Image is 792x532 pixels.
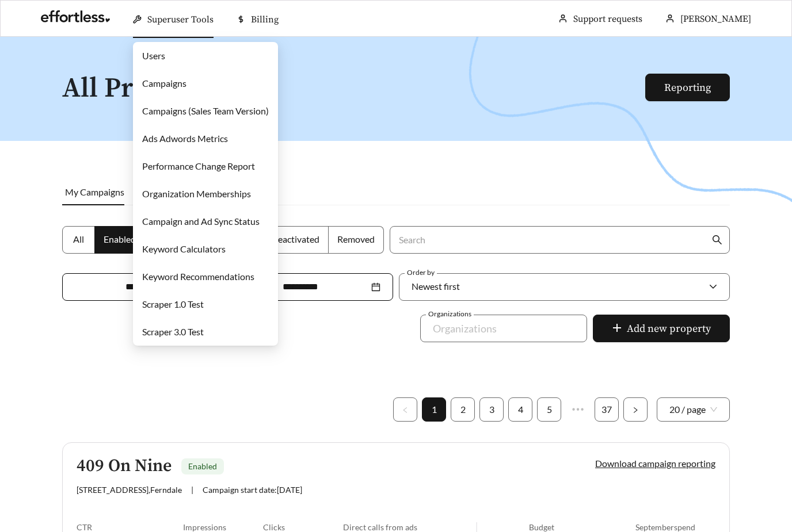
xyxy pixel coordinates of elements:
[77,457,172,476] h5: 409 On Nine
[635,522,715,532] div: September spend
[479,397,504,422] li: 3
[451,398,474,421] a: 2
[65,186,124,197] span: My Campaigns
[612,323,622,335] span: plus
[595,458,715,469] a: Download campaign reporting
[73,234,84,244] span: All
[712,235,722,245] span: search
[263,522,343,532] div: Clicks
[191,485,193,495] span: |
[529,522,635,532] div: Budget
[142,133,228,144] a: Ads Adwords Metrics
[412,281,460,292] span: Newest first
[623,397,648,422] li: Next Page
[337,234,375,244] span: Removed
[664,81,711,94] a: Reporting
[142,298,204,309] a: Scraper 1.0 Test
[480,398,503,421] a: 3
[142,243,226,254] a: Keyword Calculators
[343,522,476,532] div: Direct calls from ads
[657,397,730,422] div: Page Size
[595,398,618,421] a: 37
[422,398,445,421] a: 1
[393,397,417,422] li: Previous Page
[645,74,730,101] button: Reporting
[509,398,532,421] a: 4
[104,234,136,244] span: Enabled
[142,50,165,61] a: Users
[623,397,648,422] button: right
[77,522,183,532] div: CTR
[271,234,319,244] span: Deactivated
[251,14,279,25] span: Billing
[508,397,532,422] li: 4
[142,326,204,337] a: Scraper 3.0 Test
[62,74,646,104] h1: All Properties
[142,78,186,89] a: Campaigns
[142,160,255,171] a: Performance Change Report
[538,398,561,421] a: 5
[537,397,561,422] li: 5
[632,407,639,414] span: right
[573,13,642,25] a: Support requests
[451,397,475,422] li: 2
[142,216,260,227] a: Campaign and Ad Sync Status
[402,407,409,414] span: left
[203,485,302,495] span: Campaign start date: [DATE]
[188,461,217,471] span: Enabled
[393,397,417,422] button: left
[142,188,251,199] a: Organization Memberships
[77,485,182,495] span: [STREET_ADDRESS] , Ferndale
[142,105,269,116] a: Campaigns (Sales Team Version)
[183,522,263,532] div: Impressions
[593,315,730,342] button: plusAdd new property
[680,13,751,25] span: [PERSON_NAME]
[147,14,214,25] span: Superuser Tools
[422,397,446,422] li: 1
[566,397,590,422] li: Next 5 Pages
[595,397,619,422] li: 37
[566,397,590,422] span: •••
[669,398,717,421] span: 20 / page
[142,271,254,282] a: Keyword Recommendations
[627,321,711,336] span: Add new property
